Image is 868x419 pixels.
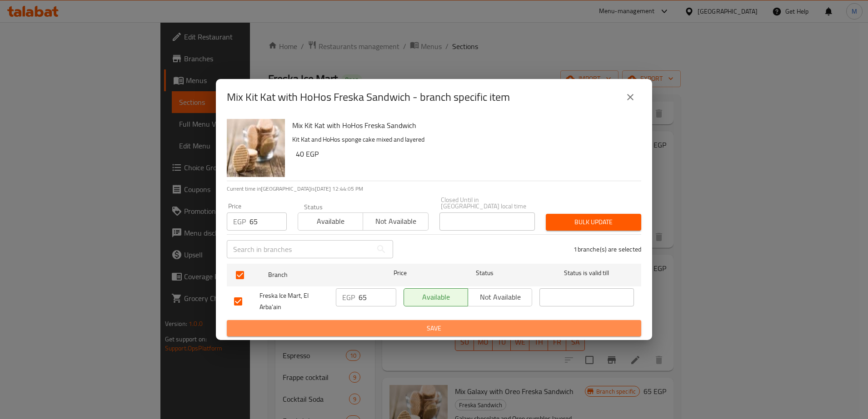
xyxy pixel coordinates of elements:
p: Kit Kat and HoHos sponge cake mixed and layered [292,134,634,145]
p: EGP [233,216,246,227]
span: Not available [367,215,424,228]
span: Bulk update [553,217,634,228]
p: 1 branche(s) are selected [574,245,641,254]
span: Not available [472,291,529,304]
button: Bulk update [546,214,641,231]
button: Not available [363,212,428,231]
input: Please enter price [249,212,287,231]
span: Available [302,215,359,228]
span: Status [438,267,532,279]
span: Branch [268,269,363,281]
img: Mix Kit Kat with HoHos Freska Sandwich [227,119,285,177]
span: Available [408,291,464,304]
h2: Mix Kit Kat with HoHos Freska Sandwich - branch specific item [227,90,510,104]
span: Save [234,323,634,334]
span: Freska Ice Mart, El Arba'ain [259,290,329,313]
input: Please enter price [359,288,396,306]
span: Status is valid till [539,267,634,279]
button: Not available [468,288,532,306]
p: Current time in [GEOGRAPHIC_DATA] is [DATE] 12:44:05 PM [227,185,641,193]
span: Price [370,267,430,279]
button: Save [227,320,641,337]
button: close [619,86,641,108]
h6: 40 EGP [296,148,634,160]
button: Available [298,212,363,231]
button: Available [404,288,468,306]
h6: Mix Kit Kat with HoHos Freska Sandwich [292,119,634,132]
input: Search in branches [227,240,372,258]
p: EGP [342,292,355,303]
